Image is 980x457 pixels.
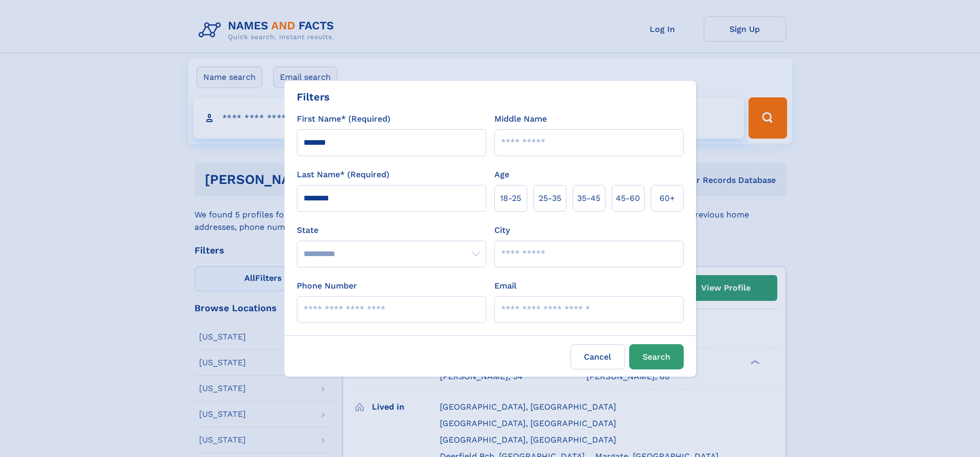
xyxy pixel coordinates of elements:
[571,344,625,369] label: Cancel
[297,224,486,236] label: State
[494,280,516,292] label: Email
[660,192,675,205] span: 60+
[297,89,330,105] div: Filters
[494,113,547,125] label: Middle Name
[297,168,389,181] label: Last Name* (Required)
[494,224,510,236] label: City
[500,192,521,205] span: 18‑25
[297,280,357,292] label: Phone Number
[297,113,390,125] label: First Name* (Required)
[616,192,640,205] span: 45‑60
[629,344,684,369] button: Search
[577,192,600,205] span: 35‑45
[539,192,561,205] span: 25‑35
[494,168,509,181] label: Age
